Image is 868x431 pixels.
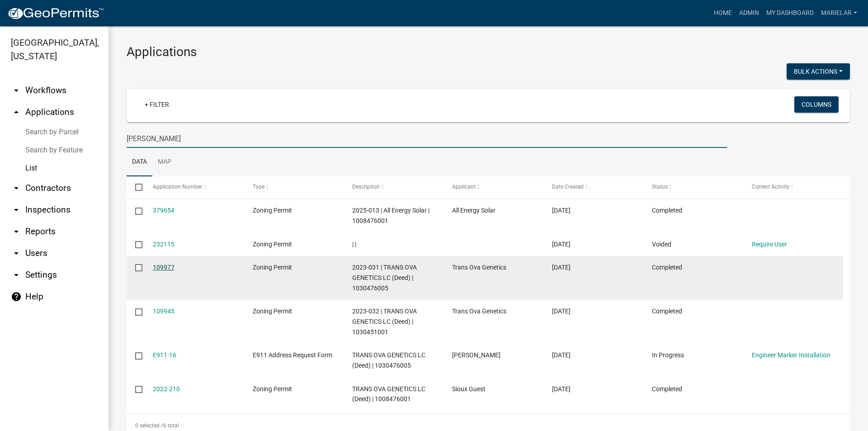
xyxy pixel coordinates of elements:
button: Columns [794,96,839,113]
span: Mariela Rodriguez [452,351,500,359]
a: My Dashboard [763,5,817,22]
a: 109945 [153,308,175,315]
span: Description [352,184,380,190]
datatable-header-cell: Description [344,176,443,198]
a: Engineer Marker Installation [752,351,830,359]
span: Trans Ova Genetics [452,308,506,315]
span: Date Created [552,184,584,190]
datatable-header-cell: Application Number [144,176,244,198]
span: E911 Address Request Form [253,351,332,359]
span: Zoning Permit [253,385,292,393]
a: 109977 [153,264,175,271]
a: + Filter [137,96,176,113]
datatable-header-cell: Select [127,176,144,198]
i: arrow_drop_down [11,204,22,215]
i: arrow_drop_down [11,226,22,237]
span: Applicant [452,184,476,190]
a: Map [152,148,177,177]
a: Require User [752,241,787,248]
a: Home [710,5,736,22]
datatable-header-cell: Status [643,176,743,198]
span: 03/24/2022 [552,385,571,393]
input: Search for applications [127,129,727,148]
span: 2025-013 | All Energy Solar | 1008476001 [352,207,429,224]
span: 2023-031 | TRANS OVA GENETICS LC (Deed) | 1030476005 [352,264,417,292]
span: All Energy Solar [452,207,495,214]
span: Completed [652,385,682,393]
datatable-header-cell: Type [244,176,344,198]
i: arrow_drop_down [11,85,22,96]
span: Zoning Permit [253,241,292,248]
span: 02/21/2025 [552,207,571,214]
h3: Applications [127,44,850,60]
a: 2022-210 [153,385,180,393]
span: Zoning Permit [253,264,292,271]
a: marielar [817,5,861,22]
a: Data [127,148,152,177]
span: Completed [652,264,682,271]
span: Sioux Guest [452,385,486,393]
span: | | [352,241,356,248]
datatable-header-cell: Applicant [443,176,543,198]
span: Zoning Permit [253,308,292,315]
span: Voided [652,241,671,248]
a: E911-16 [153,351,176,359]
i: arrow_drop_down [11,248,22,259]
i: arrow_drop_up [11,107,22,118]
span: Status [652,184,668,190]
span: 0 selected / [135,422,163,429]
span: 11/30/2022 [552,351,571,359]
span: Current Activity [752,184,789,190]
a: 379654 [153,207,175,214]
span: 04/04/2023 [552,308,571,315]
span: Completed [652,308,682,315]
span: In Progress [652,351,684,359]
span: TRANS OVA GENETICS LC (Deed) | 1030476005 [352,351,425,369]
span: 04/04/2023 [552,264,571,271]
span: TRANS OVA GENETICS LC (Deed) | 1008476001 [352,385,425,403]
datatable-header-cell: Current Activity [743,176,843,198]
a: 232115 [153,241,175,248]
span: 2023-032 | TRANS OVA GENETICS LC (Deed) | 1030451001 [352,308,417,336]
datatable-header-cell: Date Created [543,176,643,198]
span: Application Number [153,184,202,190]
span: 03/12/2024 [552,241,571,248]
i: arrow_drop_down [11,270,22,280]
button: Bulk Actions [787,63,850,80]
i: arrow_drop_down [11,183,22,194]
span: Trans Ova Genetics [452,264,506,271]
span: Completed [652,207,682,214]
i: help [11,291,22,302]
a: Admin [736,5,763,22]
span: Type [253,184,264,190]
span: Zoning Permit [253,207,292,214]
